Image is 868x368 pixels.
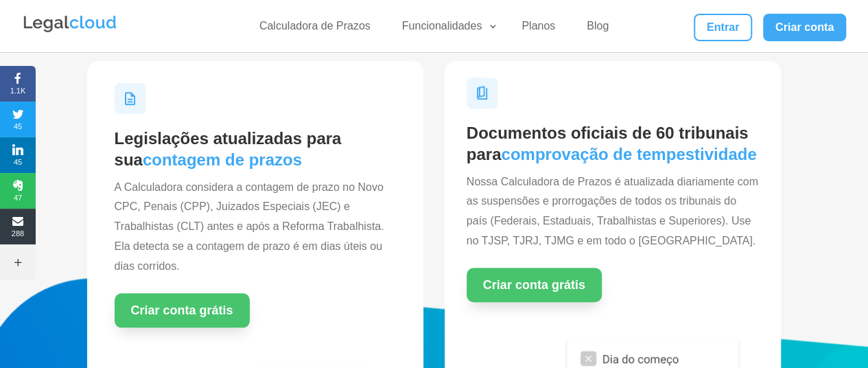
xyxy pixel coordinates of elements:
span: comprovação de tempestividade [501,145,756,163]
a: Calculadora de Prazos [251,19,379,39]
img: Legalcloud Logo [22,14,118,34]
h2: Documentos oficiais de 60 tribunais para [467,122,760,172]
span: Nossa Calculadora de Prazos é atualizada diariamente com as suspensões e prorrogações de todos os... [467,176,758,246]
a: Blog [578,19,617,39]
h2: Legislações atualizadas para sua [115,128,397,177]
a: Logo da Legalcloud [22,25,118,36]
img: Ícone Documentos para Tempestividade [467,78,497,108]
a: Criar conta grátis [467,268,602,303]
img: Ícone Legislações [115,83,145,114]
a: Criar conta grátis [115,293,250,328]
a: Funcionalidades [394,19,499,39]
span: contagem de prazos [143,150,302,169]
span: A Calculadora considera a contagem de prazo no Novo CPC, Penais (CPP), Juizados Especiais (JEC) e... [115,181,384,272]
a: Planos [513,19,563,39]
a: Entrar [694,14,751,41]
a: Criar conta [763,14,847,41]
